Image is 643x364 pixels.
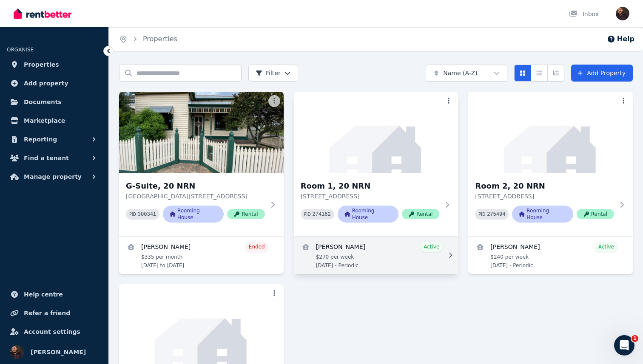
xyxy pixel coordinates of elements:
button: Expanded list view [547,65,564,82]
span: Name (A-Z) [443,69,478,77]
button: Compact list view [531,65,548,82]
button: Name (A-Z) [426,65,507,82]
span: Documents [24,97,62,107]
span: Filter [256,69,281,77]
code: 275494 [487,212,505,217]
span: Reporting [24,134,57,144]
a: Account settings [7,323,102,340]
img: G-Suite, 20 NRN [119,92,284,173]
p: [STREET_ADDRESS] [475,192,614,200]
button: Card view [514,65,531,82]
span: 1 [632,335,638,342]
button: More options [617,95,629,107]
a: View details for Brandon Stiven [468,237,633,274]
button: Reporting [7,131,102,148]
code: 300341 [138,212,156,217]
a: View details for Gede Pratama [119,237,284,274]
code: 274162 [313,212,331,217]
span: [PERSON_NAME] [31,347,86,357]
span: Rooming House [512,206,573,223]
a: Properties [7,56,102,73]
img: RentBetter [14,7,71,20]
div: Inbox [569,10,599,18]
a: Add property [7,75,102,92]
img: Paul Ferrett [10,345,24,359]
small: PID [129,212,136,217]
button: Manage property [7,168,102,185]
nav: Breadcrumb [109,27,188,51]
button: Find a tenant [7,150,102,166]
span: Manage property [24,172,82,182]
span: Properties [24,59,59,70]
small: PID [478,212,485,217]
h3: Room 2, 20 NRN [475,180,614,192]
span: Rental [402,209,439,219]
button: More options [268,288,280,299]
span: Marketplace [24,116,65,126]
a: Properties [143,35,177,43]
button: Filter [248,65,298,82]
p: [GEOGRAPHIC_DATA][STREET_ADDRESS] [126,192,265,200]
a: Documents [7,93,102,110]
iframe: Intercom live chat [614,335,634,356]
img: Room 2, 20 NRN [468,92,633,173]
span: Help centre [24,289,63,299]
span: Find a tenant [24,153,69,163]
span: Rooming House [163,206,224,223]
span: ORGANISE [7,47,34,53]
a: Add Property [571,65,633,82]
p: [STREET_ADDRESS] [301,192,440,200]
span: Refer a friend [24,308,70,318]
div: View options [514,65,564,82]
a: View details for Codi Owen Cooper [294,237,458,274]
span: Rental [227,209,265,219]
img: Paul Ferrett [616,7,629,20]
button: Help [607,34,634,44]
a: Room 1, 20 NRNRoom 1, 20 NRN[STREET_ADDRESS]PID 274162Rooming HouseRental [294,92,458,236]
a: Room 2, 20 NRNRoom 2, 20 NRN[STREET_ADDRESS]PID 275494Rooming HouseRental [468,92,633,236]
small: PID [304,212,311,217]
a: Marketplace [7,112,102,129]
button: More options [268,95,280,107]
button: More options [443,95,455,107]
span: Rental [577,209,614,219]
a: G-Suite, 20 NRNG-Suite, 20 NRN[GEOGRAPHIC_DATA][STREET_ADDRESS]PID 300341Rooming HouseRental [119,92,284,236]
h3: Room 1, 20 NRN [301,180,440,192]
img: Room 1, 20 NRN [294,92,458,173]
h3: G-Suite, 20 NRN [126,180,265,192]
span: Add property [24,78,68,88]
a: Help centre [7,286,102,303]
a: Refer a friend [7,305,102,322]
span: Account settings [24,327,80,337]
span: Rooming House [338,206,398,223]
